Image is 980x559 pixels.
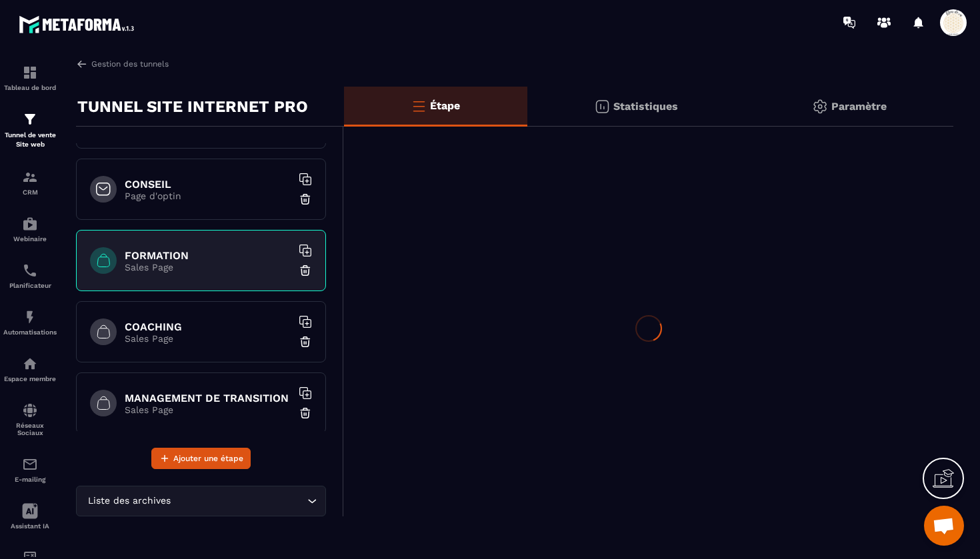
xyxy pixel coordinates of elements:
button: Ajouter une étape [151,448,251,469]
p: Automatisations [3,328,57,336]
div: Ouvrir le chat [924,506,964,546]
img: formation [22,169,38,185]
img: logo [19,12,139,37]
p: Sales Page [125,262,291,273]
img: automations [22,216,38,232]
p: Étape [430,99,460,112]
div: Search for option [76,486,326,516]
img: formation [22,111,38,127]
p: Espace membre [3,375,57,382]
a: formationformationTunnel de vente Site web [3,101,57,159]
a: Gestion des tunnels [76,58,169,70]
a: formationformationTableau de bord [3,55,57,101]
p: Planificateur [3,282,57,289]
img: arrow [76,58,88,70]
span: Ajouter une étape [173,452,243,465]
p: Webinaire [3,235,57,243]
p: Assistant IA [3,522,57,530]
a: automationsautomationsAutomatisations [3,299,57,346]
p: E-mailing [3,476,57,483]
p: TUNNEL SITE INTERNET PRO [77,93,308,120]
img: trash [299,406,312,420]
a: automationsautomationsEspace membre [3,346,57,392]
a: social-networksocial-networkRéseaux Sociaux [3,392,57,446]
p: Page d'optin [125,191,291,201]
img: bars-o.4a397970.svg [411,98,427,114]
p: Réseaux Sociaux [3,422,57,436]
img: automations [22,356,38,372]
h6: FORMATION [125,249,291,262]
input: Search for option [173,494,304,508]
a: formationformationCRM [3,159,57,206]
p: Tableau de bord [3,84,57,91]
img: formation [22,65,38,81]
img: social-network [22,402,38,418]
p: Statistiques [613,100,678,113]
p: CRM [3,189,57,196]
span: Liste des archives [85,494,173,508]
a: automationsautomationsWebinaire [3,206,57,253]
img: trash [299,264,312,277]
img: email [22,456,38,472]
p: Tunnel de vente Site web [3,131,57,149]
p: Sales Page [125,404,291,415]
h6: COACHING [125,320,291,333]
img: trash [299,193,312,206]
a: Assistant IA [3,493,57,540]
img: setting-gr.5f69749f.svg [812,99,828,115]
a: schedulerschedulerPlanificateur [3,253,57,299]
img: automations [22,309,38,325]
p: Paramètre [831,100,887,113]
img: trash [299,335,312,348]
h6: MANAGEMENT DE TRANSITION [125,392,291,404]
img: stats.20deebd0.svg [594,99,610,115]
h6: CONSEIL [125,178,291,191]
img: scheduler [22,263,38,279]
a: emailemailE-mailing [3,446,57,493]
p: Sales Page [125,333,291,344]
